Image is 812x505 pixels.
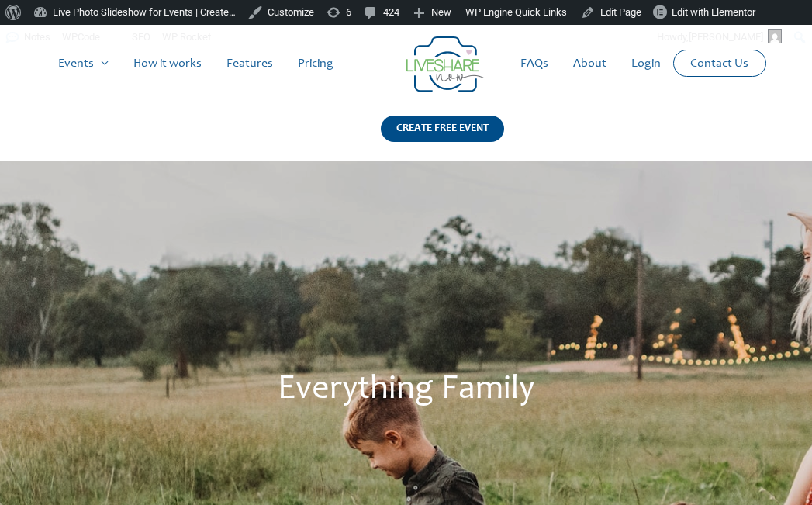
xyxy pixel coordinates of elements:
a: Contact Us [678,50,761,76]
span: Edit with Elementor [672,6,755,18]
span: SEO [132,31,150,43]
div: CREATE FREE EVENT [381,116,504,142]
a: How it works [121,39,214,88]
a: Howdy, [651,25,788,50]
a: FAQs [508,39,561,88]
a: About [561,39,619,88]
img: LiveShare logo - Capture & Share Event Memories | Live Photo Slideshow for Events | Create Free E... [406,36,484,92]
a: WP Rocket [157,25,217,50]
a: WPCode [57,25,106,50]
a: Pricing [285,39,346,88]
span: Everything Family [278,373,534,407]
a: Events [46,39,121,88]
nav: Site Navigation [27,39,785,88]
a: Features [214,39,285,88]
a: Login [619,39,673,88]
a: CREATE FREE EVENT [381,116,504,161]
span: [PERSON_NAME] [689,31,763,43]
